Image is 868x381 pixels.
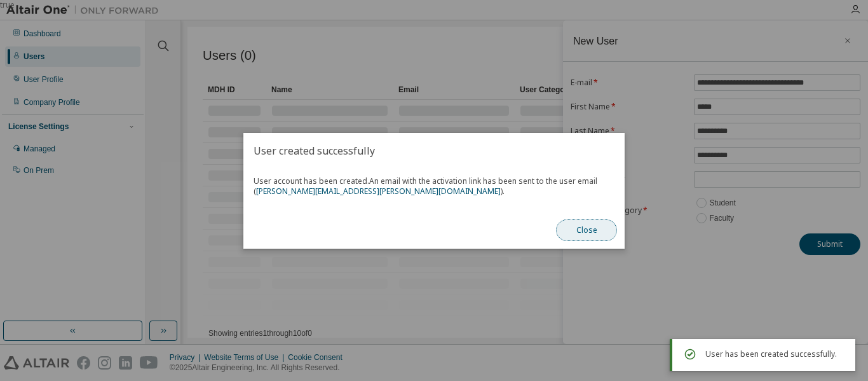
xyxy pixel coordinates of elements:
[705,347,845,362] div: User has been created successfully.
[254,176,597,197] span: An email with the activation link has been sent to the user email ( ).
[556,219,617,241] button: Close
[254,176,614,197] span: User account has been created.
[256,186,501,197] a: [PERSON_NAME][EMAIL_ADDRESS][PERSON_NAME][DOMAIN_NAME]
[243,133,625,169] h2: User created successfully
